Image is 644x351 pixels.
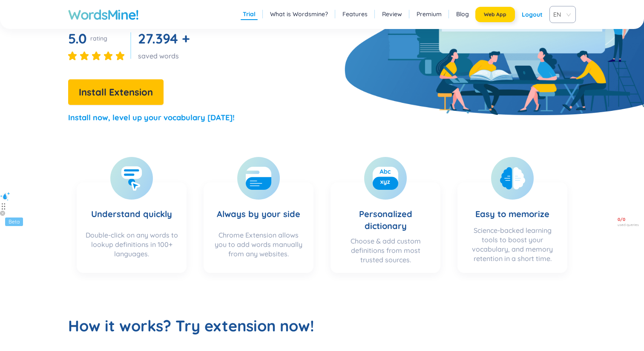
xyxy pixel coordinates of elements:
[91,191,172,226] h3: Understand quickly
[456,10,469,18] a: Blog
[212,230,305,264] div: Chrome Extension allows you to add words manually from any websites.
[466,226,559,264] div: Science-backed learning tools to boost your vocabulary, and memory retention in a short time.
[138,30,190,47] span: 27.394 +
[475,191,549,221] h3: Easy to memorize
[475,7,515,22] button: Web App
[90,34,107,43] div: rating
[553,8,569,21] span: EN
[484,11,506,18] span: Web App
[138,51,193,61] div: saved words
[342,10,368,18] a: Features
[270,10,328,18] a: What is Wordsmine?
[417,10,442,18] a: Premium
[85,230,178,264] div: Double-click on any words to lookup definitions in 100+ languages.
[68,79,164,105] button: Install Extension
[339,191,432,232] h3: Personalized dictionary
[68,89,164,97] a: Install Extension
[243,10,256,18] a: Trial
[522,7,543,22] div: Logout
[68,316,576,336] h2: How it works? Try extension now!
[382,10,402,18] a: Review
[68,6,139,23] a: WordsMine!
[68,30,87,47] span: 5.0
[79,85,153,100] span: Install Extension
[217,191,300,226] h3: Always by your side
[68,112,235,124] p: Install now, level up your vocabulary [DATE]!
[339,236,432,264] div: Choose & add custom definitions from most trusted sources.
